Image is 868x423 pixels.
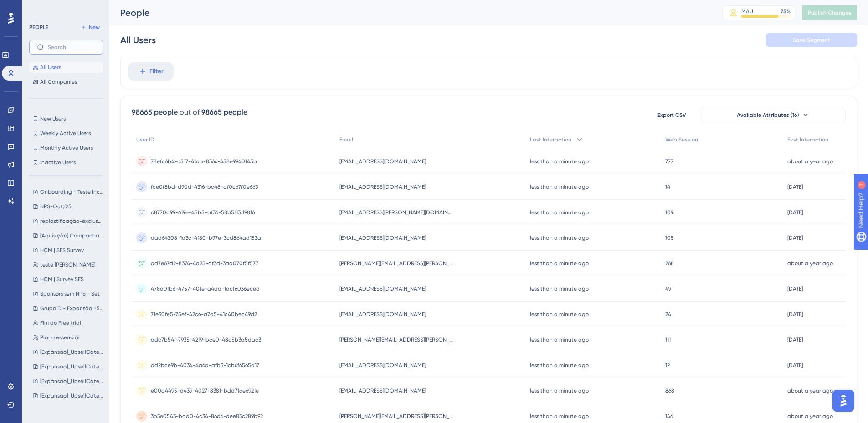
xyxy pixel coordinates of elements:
button: HCM | Survey SES [29,274,108,285]
span: Grupo D - Expansão ~50% [40,305,105,312]
div: MAU [741,8,753,15]
button: Plano essencial [29,332,108,343]
span: Filter [149,66,164,77]
span: User ID [136,136,154,143]
time: less than a minute ago [530,362,589,368]
span: [EMAIL_ADDRESS][DOMAIN_NAME] [339,362,426,369]
button: Inactive Users [29,157,103,168]
button: Available Attributes (16) [700,108,846,122]
span: Plano essencial [40,334,80,341]
time: about a year ago [787,413,833,419]
span: All Users [40,64,61,71]
span: [PERSON_NAME][EMAIL_ADDRESS][PERSON_NAME][DOMAIN_NAME] [339,336,453,343]
span: HCM | Survey SES [40,276,84,283]
span: ad7e67d2-8374-4a25-af3d-3aa070f5f577 [151,260,258,267]
span: e00d4495-d439-4027-8381-bdd71ce6921e [151,387,259,394]
span: Onboarding - Teste Incentivo Cash-in - TP2 [40,188,105,196]
button: teste [PERSON_NAME] [29,259,108,270]
div: PEOPLE [29,24,48,31]
span: 49 [665,285,671,292]
button: [Expansao]_UpsellCategorias_SaldoMulti [29,347,108,358]
span: [Expansao]_UpsellCategorias_HomeOffice [40,392,105,399]
span: 14 [665,183,670,191]
button: Filter [128,62,174,81]
span: Need Help? [21,2,57,13]
div: 98665 people [201,107,247,118]
time: less than a minute ago [530,209,589,216]
span: 78efc6b4-c517-41aa-8366-458e9940145b [151,158,257,165]
time: less than a minute ago [530,260,589,267]
time: [DATE] [787,362,803,368]
span: [Expansao]_UpsellCategorias_Educacao [40,363,105,370]
button: [Expansao]_UpsellCategorias_Educacao [29,361,108,372]
time: [DATE] [787,311,803,317]
button: All Users [29,62,103,73]
span: Publish Changes [808,9,852,16]
span: [EMAIL_ADDRESS][PERSON_NAME][DOMAIN_NAME] [339,209,453,216]
div: 75 % [781,8,791,15]
span: 111 [665,336,671,343]
button: Publish Changes [802,5,857,20]
div: out of [180,107,200,118]
span: teste [PERSON_NAME] [40,261,95,268]
span: 71e30fe5-75ef-42c6-a7a5-41c40bec49d2 [151,311,257,318]
time: less than a minute ago [530,337,589,343]
time: about a year ago [787,388,833,394]
time: less than a minute ago [530,311,589,317]
button: New [77,22,103,33]
span: Save Segment [793,36,830,44]
span: 777 [665,158,673,165]
time: [DATE] [787,235,803,241]
button: replastificaçao-exclusão-premiacões [29,216,108,227]
span: fce0f8bd-d90d-4316-bc48-af0c67f0e663 [151,183,258,191]
span: replastificaçao-exclusão-premiacões [40,217,105,225]
time: less than a minute ago [530,235,589,241]
span: NPS-Out/25 [40,203,72,210]
time: less than a minute ago [530,286,589,292]
span: [Expansao]_UpsellCategorias_Saude [40,378,105,385]
span: Email [339,136,353,143]
span: 105 [665,234,674,242]
time: [DATE] [787,184,803,190]
span: [EMAIL_ADDRESS][DOMAIN_NAME] [339,234,426,242]
span: 478a0fb6-4757-401e-a4da-1acf6036eced [151,285,260,292]
button: [Aquisição] Campanha Premiações 2025_exclusao [29,230,108,241]
button: Grupo D - Expansão ~50% [29,303,108,314]
div: All Users [120,34,156,46]
span: Available Attributes (16) [737,111,799,119]
span: New Users [40,115,66,122]
span: 3b3e0543-bdd0-4c34-86d6-dee83c289b92 [151,413,263,420]
span: First Interaction [787,136,828,143]
input: Search [48,44,95,50]
span: All Companies [40,78,77,86]
span: 268 [665,260,674,267]
span: c8770a99-619e-45b5-af36-58b5f13d9816 [151,209,255,216]
span: [EMAIL_ADDRESS][DOMAIN_NAME] [339,158,426,165]
span: [EMAIL_ADDRESS][DOMAIN_NAME] [339,183,426,191]
span: New [89,24,100,31]
iframe: UserGuiding AI Assistant Launcher [830,387,857,414]
button: Monthly Active Users [29,142,103,153]
time: about a year ago [787,260,833,267]
div: 98665 people [132,107,178,118]
time: less than a minute ago [530,413,589,419]
div: People [120,6,699,19]
button: [Expansao]_UpsellCategorias_HomeOffice [29,390,108,401]
span: [Expansao]_UpsellCategorias_SaldoMulti [40,348,105,356]
time: [DATE] [787,286,803,292]
span: 12 [665,362,670,369]
span: [EMAIL_ADDRESS][DOMAIN_NAME] [339,285,426,292]
span: Export CSV [657,111,686,119]
button: Sponsors sem NPS - Set [29,288,108,299]
span: 109 [665,209,673,216]
span: 146 [665,413,673,420]
time: less than a minute ago [530,388,589,394]
button: Weekly Active Users [29,128,103,139]
button: Export CSV [649,108,694,122]
time: [DATE] [787,209,803,216]
span: Monthly Active Users [40,144,93,151]
span: dd2bce9b-4034-4a6a-afb3-1cb6f6565a17 [151,362,259,369]
span: 868 [665,387,674,394]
